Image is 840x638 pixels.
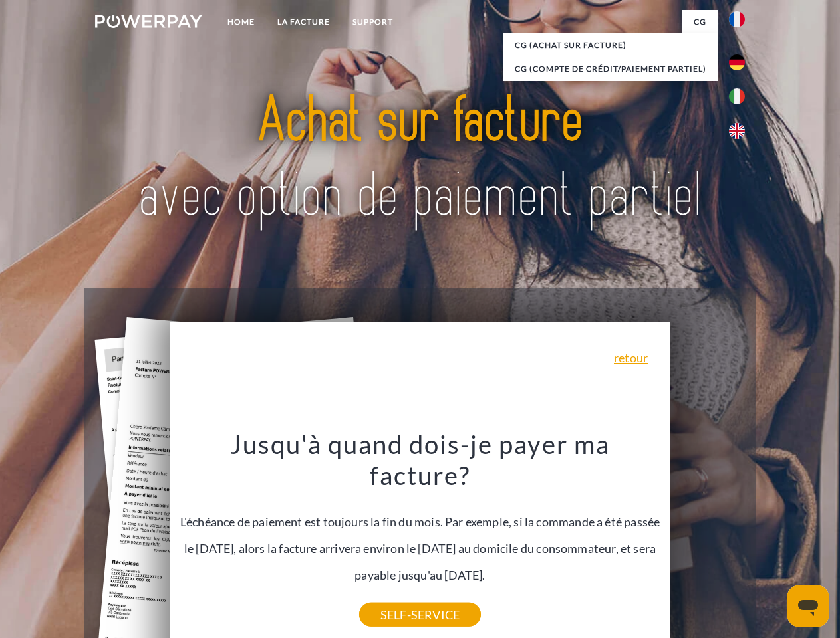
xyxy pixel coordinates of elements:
[266,10,341,34] a: LA FACTURE
[729,123,745,139] img: en
[787,585,829,627] iframe: Bouton de lancement de la fenêtre de messagerie
[359,603,481,627] a: SELF-SERVICE
[729,11,745,27] img: fr
[178,428,663,492] h3: Jusqu'à quand dois-je payer ma facture?
[216,10,266,34] a: Home
[341,10,404,34] a: Support
[95,15,202,28] img: logo-powerpay-white.svg
[127,64,713,255] img: title-powerpay_fr.svg
[503,57,718,81] a: CG (Compte de crédit/paiement partiel)
[503,33,718,57] a: CG (achat sur facture)
[729,88,745,104] img: it
[729,54,745,70] img: de
[178,428,663,615] div: L'échéance de paiement est toujours la fin du mois. Par exemple, si la commande a été passée le [...
[614,352,648,364] a: retour
[682,10,718,34] a: CG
